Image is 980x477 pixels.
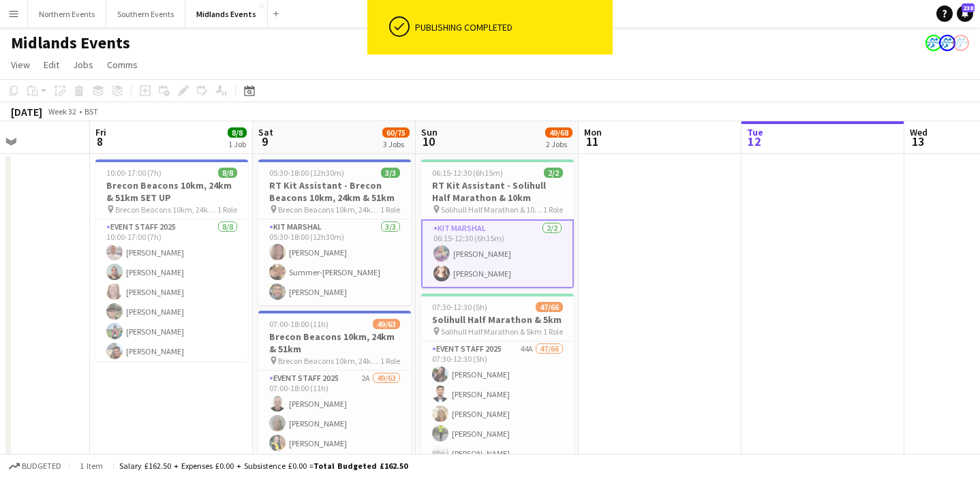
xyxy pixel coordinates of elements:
span: 60/75 [382,127,410,138]
span: Jobs [73,59,93,71]
div: Salary £162.50 + Expenses £0.00 + Subsistence £0.00 = [119,461,408,471]
a: Comms [102,56,143,74]
span: 1 Role [380,356,400,366]
span: Sat [258,126,273,138]
app-user-avatar: RunThrough Events [939,35,955,51]
span: 13 [908,134,928,149]
span: Fri [95,126,106,138]
span: 1 Role [543,204,563,215]
button: Midlands Events [185,1,268,27]
a: Edit [38,56,65,74]
h3: Brecon Beacons 10km, 24km & 51km SET UP [95,179,248,204]
div: [DATE] [11,105,42,119]
app-card-role: Kit Marshal3/305:30-18:00 (12h30m)[PERSON_NAME]Summer-[PERSON_NAME][PERSON_NAME] [258,219,411,305]
span: 1 Role [217,204,237,215]
span: Wed [910,126,928,138]
span: 1 Role [543,326,563,337]
span: 1 Role [380,204,400,215]
button: Budgeted [7,459,63,474]
span: 238 [962,3,975,12]
span: Edit [44,59,59,71]
app-user-avatar: RunThrough Events [953,35,969,51]
span: 8 [93,134,106,149]
h3: Solihull Half Marathon & 5km [421,313,574,326]
span: Mon [584,126,602,138]
div: Publishing completed [415,21,607,33]
span: Total Budgeted £162.50 [313,461,408,471]
app-card-role: Event Staff 20258/810:00-17:00 (7h)[PERSON_NAME][PERSON_NAME][PERSON_NAME][PERSON_NAME][PERSON_NA... [95,219,248,404]
span: Solihull Half Marathon & 10km [441,204,543,215]
span: 06:15-12:30 (6h15m) [432,168,503,178]
span: Week 32 [45,106,79,117]
app-card-role: Kit Marshal2/206:15-12:30 (6h15m)[PERSON_NAME][PERSON_NAME] [421,219,574,288]
span: 07:00-18:00 (11h) [269,319,328,329]
span: 47/66 [536,302,563,312]
div: 3 Jobs [383,139,409,149]
span: Brecon Beacons 10km, 24km & 51km [278,356,380,366]
span: 10:00-17:00 (7h) [106,168,162,178]
h3: Brecon Beacons 10km, 24km & 51km [258,330,411,355]
a: View [5,56,35,74]
span: 05:30-18:00 (12h30m) [269,168,344,178]
span: Tue [747,126,763,138]
div: 1 Job [228,139,246,149]
span: 49/68 [545,127,572,138]
div: BST [85,106,98,117]
span: 2/2 [544,168,563,178]
button: Northern Events [28,1,106,27]
div: 2 Jobs [546,139,572,149]
span: 12 [745,134,763,149]
a: Jobs [67,56,99,74]
span: 1 item [75,461,108,471]
span: 07:30-12:30 (5h) [432,302,487,312]
span: Brecon Beacons 10km, 24km & 51km SET UP [115,204,217,215]
span: 11 [582,134,602,149]
span: View [11,59,30,71]
app-job-card: 05:30-18:00 (12h30m)3/3RT Kit Assistant - Brecon Beacons 10km, 24km & 51km Brecon Beacons 10km, 2... [258,159,411,305]
span: 8/8 [228,127,247,138]
h3: RT Kit Assistant - Brecon Beacons 10km, 24km & 51km [258,179,411,204]
span: 9 [256,134,273,149]
span: Comms [107,59,138,71]
app-user-avatar: RunThrough Events [925,35,942,51]
app-job-card: 10:00-17:00 (7h)8/8Brecon Beacons 10km, 24km & 51km SET UP Brecon Beacons 10km, 24km & 51km SET U... [95,159,248,361]
app-job-card: 06:15-12:30 (6h15m)2/2RT Kit Assistant - Solihull Half Marathon & 10km Solihull Half Marathon & 1... [421,159,574,288]
h1: Midlands Events [11,33,130,53]
h3: RT Kit Assistant - Solihull Half Marathon & 10km [421,179,574,204]
span: Solihull Half Marathon & 5km [441,326,542,337]
span: 8/8 [218,168,237,178]
span: 3/3 [381,168,400,178]
span: 49/63 [373,319,400,329]
span: Budgeted [22,461,61,471]
button: Southern Events [106,1,185,27]
a: 238 [957,5,973,22]
span: 10 [419,134,438,149]
span: Sun [421,126,438,138]
span: Brecon Beacons 10km, 24km & 51km [278,204,380,215]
